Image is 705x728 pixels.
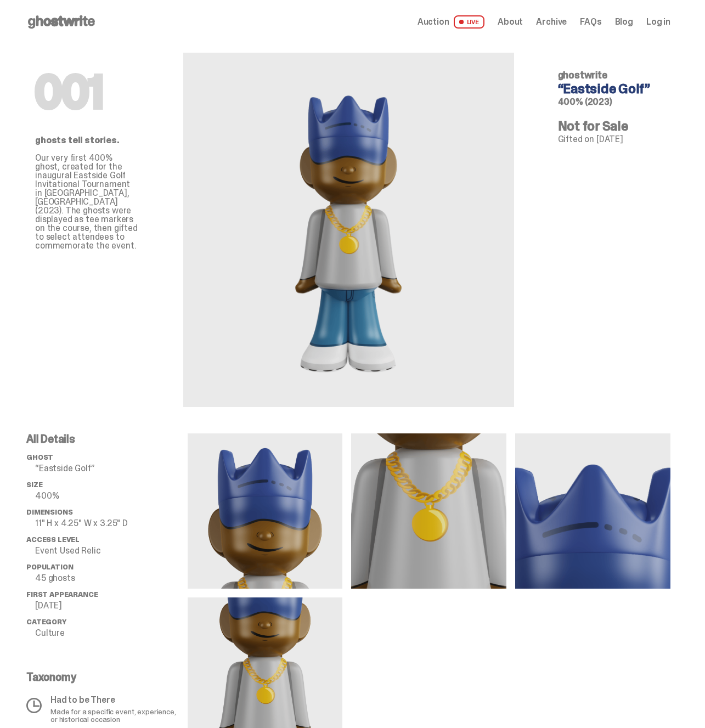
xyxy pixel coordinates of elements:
[284,79,413,381] img: ghostwrite&ldquo;Eastside Golf&rdquo;
[351,433,506,589] img: media gallery image
[188,433,343,589] img: media gallery image
[580,18,601,26] a: FAQs
[26,617,66,627] span: Category
[35,519,188,528] p: 11" H x 4.25" W x 3.25" D
[35,546,188,555] p: Event Used Relic
[26,535,80,544] span: Access Level
[26,562,73,572] span: Population
[50,696,181,704] p: Had to be There
[498,18,523,26] a: About
[646,18,670,26] a: Log in
[515,433,670,589] img: media gallery image
[558,82,662,95] h4: “Eastside Golf”
[418,15,484,29] a: Auction LIVE
[26,590,98,599] span: First Appearance
[536,18,567,26] a: Archive
[35,629,188,637] p: Culture
[26,507,72,517] span: Dimensions
[26,453,53,462] span: ghost
[558,135,662,144] p: Gifted on [DATE]
[35,464,188,473] p: “Eastside Golf”
[35,601,188,610] p: [DATE]
[50,708,181,723] p: Made for a specific event, experience, or historical occasion
[558,120,662,133] h4: Not for Sale
[418,18,449,26] span: Auction
[615,18,633,26] a: Blog
[26,671,181,682] p: Taxonomy
[35,154,139,250] p: Our very first 400% ghost, created for the inaugural Eastside Golf Invitational Tournament in [GE...
[35,70,139,114] h1: 001
[558,96,612,108] span: 400% (2023)
[558,69,607,82] span: ghostwrite
[26,480,42,489] span: Size
[454,15,485,29] span: LIVE
[26,433,188,444] p: All Details
[35,492,188,500] p: 400%
[35,574,188,583] p: 45 ghosts
[35,136,139,145] p: ghosts tell stories.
